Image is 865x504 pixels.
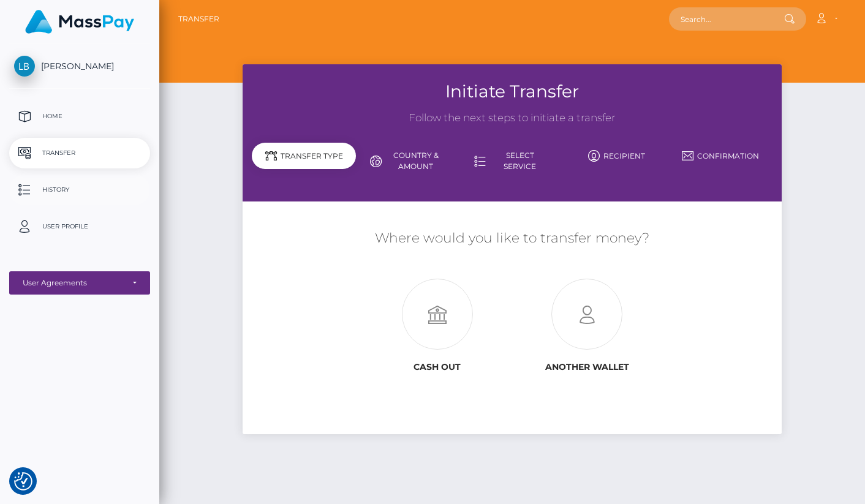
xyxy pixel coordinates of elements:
[9,61,150,72] span: [PERSON_NAME]
[9,138,150,168] a: Transfer
[372,362,503,372] h6: Cash out
[9,211,150,242] a: User Profile
[14,181,145,199] p: History
[178,6,219,32] a: Transfer
[564,145,668,167] a: Recipient
[669,7,784,31] input: Search...
[14,107,145,126] p: Home
[14,144,145,162] p: Transfer
[252,229,772,248] h5: Where would you like to transfer money?
[460,145,564,177] a: Select Service
[25,10,134,34] img: MassPay
[14,472,32,491] button: Consent Preferences
[521,362,652,372] h6: Another wallet
[9,101,150,132] a: Home
[356,145,460,177] a: Country & Amount
[23,278,123,288] div: User Agreements
[252,143,356,169] div: Transfer Type
[252,80,772,103] h3: Initiate Transfer
[14,217,145,236] p: User Profile
[252,111,772,126] h3: Follow the next steps to initiate a transfer
[14,472,32,491] img: Revisit consent button
[668,145,772,167] a: Confirmation
[9,175,150,205] a: History
[9,271,150,295] button: User Agreements
[252,145,356,177] a: Transfer Type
